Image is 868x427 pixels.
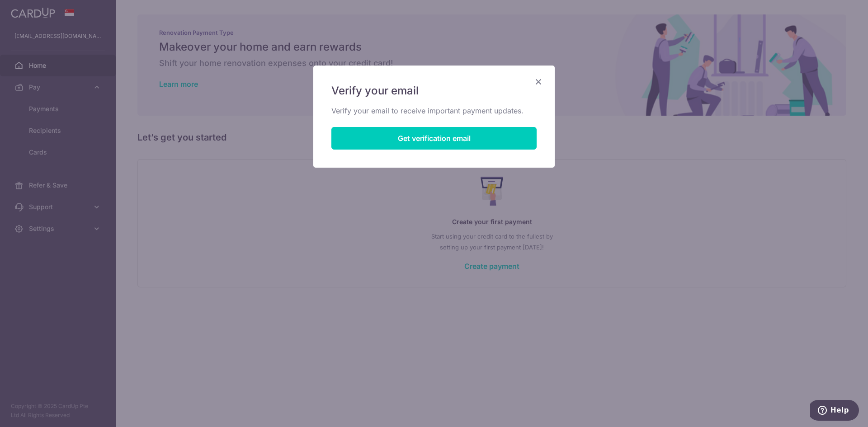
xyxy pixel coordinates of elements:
p: Verify your email to receive important payment updates. [331,105,537,116]
button: Get verification email [331,127,537,150]
span: Verify your email [331,84,419,98]
button: Close [533,76,544,87]
iframe: Opens a widget where you can find more information [810,400,859,422]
